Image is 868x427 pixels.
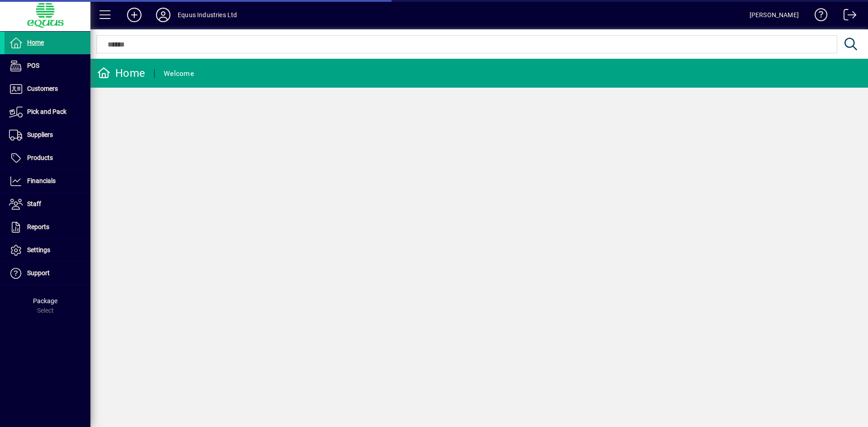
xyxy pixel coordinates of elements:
span: Products [27,154,53,161]
a: Pick and Pack [5,101,90,123]
a: Customers [5,78,90,100]
a: POS [5,55,90,77]
span: Customers [27,85,58,92]
a: Reports [5,216,90,239]
a: Support [5,262,90,285]
div: Welcome [164,66,194,81]
a: Products [5,147,90,169]
a: Logout [837,2,857,31]
a: Suppliers [5,124,90,146]
span: Support [27,269,50,277]
span: Package [33,297,57,305]
span: Home [27,39,44,46]
div: [PERSON_NAME] [750,8,799,22]
a: Financials [5,170,90,192]
span: Reports [27,223,49,230]
div: Equus Industries Ltd [178,8,237,22]
a: Settings [5,239,90,262]
span: POS [27,62,39,69]
span: Financials [27,177,56,184]
a: Staff [5,193,90,216]
span: Pick and Pack [27,108,66,115]
span: Staff [27,200,41,207]
a: Knowledge Base [808,2,828,31]
button: Profile [149,7,178,23]
span: Suppliers [27,131,53,138]
span: Settings [27,246,50,253]
div: Home [97,66,145,80]
button: Add [120,7,149,23]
